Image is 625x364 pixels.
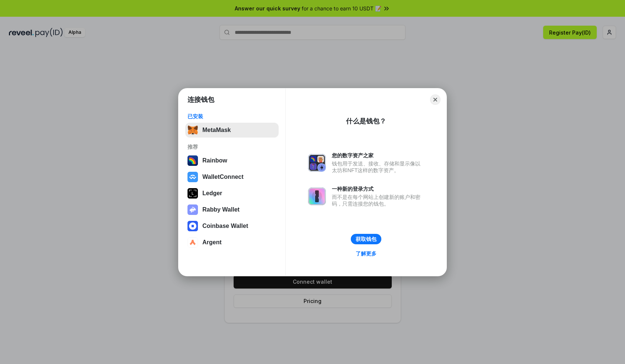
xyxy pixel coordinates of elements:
[332,186,424,192] div: 一种新的登录方式
[187,172,198,182] img: svg+xml,%3Csvg%20width%3D%2228%22%20height%3D%2228%22%20viewBox%3D%220%200%2028%2028%22%20fill%3D...
[332,160,424,174] div: 钱包用于发送、接收、存储和显示像以太坊和NFT这样的数字资产。
[356,236,376,242] div: 获取钱包
[202,190,222,197] div: Ledger
[332,152,424,159] div: 您的数字资产之家
[351,249,381,258] a: 了解更多
[202,157,227,164] div: Rainbow
[202,206,240,213] div: Rabby Wallet
[187,204,198,215] img: svg+xml,%3Csvg%20xmlns%3D%22http%3A%2F%2Fwww.w3.org%2F2000%2Fsvg%22%20fill%3D%22none%22%20viewBox...
[185,235,279,250] button: Argent
[346,117,386,126] div: 什么是钱包？
[202,239,222,246] div: Argent
[185,170,279,184] button: WalletConnect
[185,202,279,217] button: Rabby Wallet
[202,174,244,180] div: WalletConnect
[187,125,198,135] img: svg+xml,%3Csvg%20fill%3D%22none%22%20height%3D%2233%22%20viewBox%3D%220%200%2035%2033%22%20width%...
[185,186,279,201] button: Ledger
[187,95,214,104] h1: 连接钱包
[187,144,276,150] div: 推荐
[308,154,326,172] img: svg+xml,%3Csvg%20xmlns%3D%22http%3A%2F%2Fwww.w3.org%2F2000%2Fsvg%22%20fill%3D%22none%22%20viewBox...
[308,187,326,205] img: svg+xml,%3Csvg%20xmlns%3D%22http%3A%2F%2Fwww.w3.org%2F2000%2Fsvg%22%20fill%3D%22none%22%20viewBox...
[185,153,279,168] button: Rainbow
[187,188,198,199] img: svg+xml,%3Csvg%20xmlns%3D%22http%3A%2F%2Fwww.w3.org%2F2000%2Fsvg%22%20width%3D%2228%22%20height%3...
[187,221,198,231] img: svg+xml,%3Csvg%20width%3D%2228%22%20height%3D%2228%22%20viewBox%3D%220%200%2028%2028%22%20fill%3D...
[185,123,279,138] button: MetaMask
[187,155,198,166] img: svg+xml,%3Csvg%20width%3D%22120%22%20height%3D%22120%22%20viewBox%3D%220%200%20120%20120%22%20fil...
[185,219,279,233] button: Coinbase Wallet
[332,194,424,207] div: 而不是在每个网站上创建新的账户和密码，只需连接您的钱包。
[187,237,198,248] img: svg+xml,%3Csvg%20width%3D%2228%22%20height%3D%2228%22%20viewBox%3D%220%200%2028%2028%22%20fill%3D...
[202,223,248,229] div: Coinbase Wallet
[430,94,440,105] button: Close
[356,250,376,257] div: 了解更多
[187,113,276,120] div: 已安装
[202,127,231,133] div: MetaMask
[351,234,381,244] button: 获取钱包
